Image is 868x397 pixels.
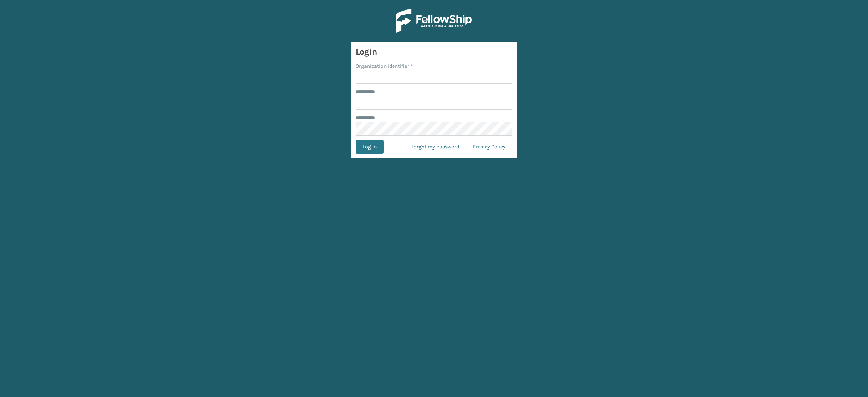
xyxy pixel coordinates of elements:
a: I forgot my password [402,140,466,154]
a: Privacy Policy [466,140,512,154]
h3: Login [356,46,512,58]
button: Log In [356,140,384,154]
label: Organization Identifier [356,62,413,70]
img: Logo [396,9,472,33]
